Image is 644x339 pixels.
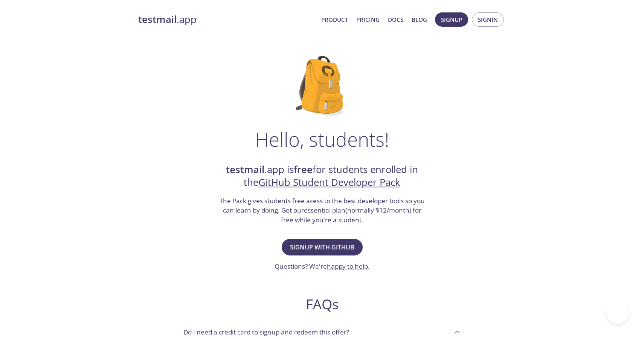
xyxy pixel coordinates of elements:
[275,261,370,271] h3: Questions? We're .
[226,163,264,176] strong: testmail
[321,15,348,24] a: Product
[478,15,498,24] span: Signin
[282,239,363,255] button: Signup with GitHub
[290,242,354,252] span: Signup with GitHub
[304,206,345,214] a: essential plan
[218,163,426,189] h2: .app is for students enrolled in the
[177,296,467,313] h2: FAQs
[294,163,313,176] strong: free
[412,15,427,24] a: Blog
[183,327,349,337] p: Do I need a credit card to signup and redeem this offer?
[435,12,468,27] button: Signup
[138,13,315,26] a: testmail.app
[327,262,368,271] a: happy to help
[138,13,177,26] strong: testmail
[356,15,380,24] a: Pricing
[296,56,348,116] img: github-student-backpack.png
[218,196,426,225] h3: The Pack gives students free acess to the best developer tools so you can learn by doing. Get our...
[606,301,629,324] iframe: Help Scout Beacon - Open
[255,128,389,150] h1: Hello, students!
[441,15,462,24] span: Signup
[388,15,403,24] a: Docs
[258,176,400,189] a: GitHub Student Developer Pack
[472,12,504,27] button: Signin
